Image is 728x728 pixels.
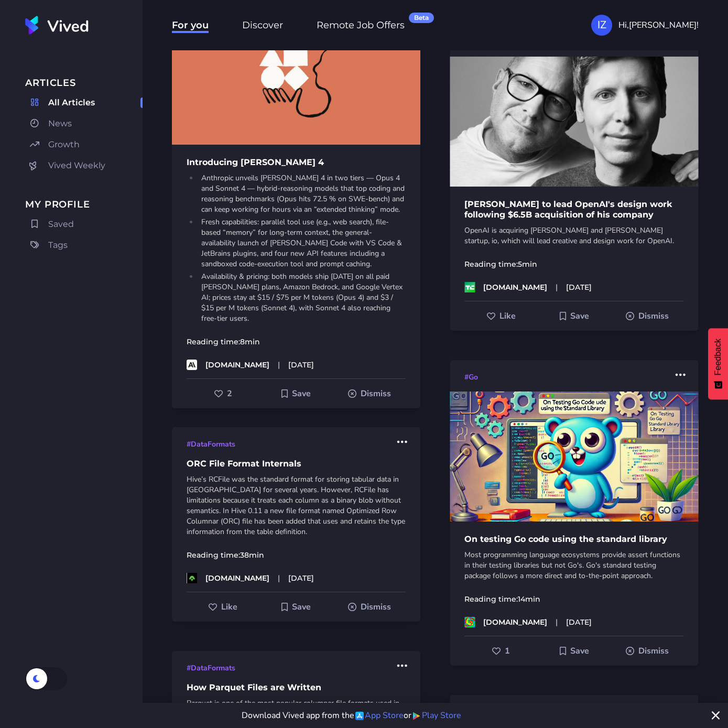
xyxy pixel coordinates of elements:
a: [PERSON_NAME] to lead OpenAI's design work following $6.5B acquisition of his companyOpenAI is ac... [450,48,698,292]
span: Growth [48,138,80,151]
p: [DOMAIN_NAME] [205,360,269,370]
a: Introducing [PERSON_NAME] 4 Anthropic unveils [PERSON_NAME] 4 in two tiers — Opus 4 and Sonnet 4 ... [172,6,420,370]
a: Remote Job OffersBeta [317,18,405,32]
button: More actions [393,431,412,452]
time: 38 min [240,550,264,560]
p: OpenAI is acquiring [PERSON_NAME] and [PERSON_NAME] startup, io, which will lead creative and des... [464,225,683,246]
li: Fresh capabilities: parallel tool use (e.g., web search), file-based “memory” for long-term conte... [198,217,406,269]
p: [DOMAIN_NAME] [205,573,269,583]
button: Dismiss [333,384,406,403]
time: [DATE] [566,282,592,292]
a: #DataFormats [187,438,235,450]
button: More actions [671,699,690,720]
a: Discover [242,18,283,32]
span: All Articles [48,96,95,109]
span: | [278,360,280,370]
span: Articles [25,75,143,90]
a: Tags [25,237,143,254]
a: Play Store [411,709,461,722]
time: 5 min [518,259,537,269]
a: Growth [25,136,143,153]
a: Vived Weekly [25,157,143,174]
span: Tags [48,239,68,252]
span: # DataFormats [187,439,235,449]
p: [DOMAIN_NAME] [483,282,547,292]
time: [DATE] [288,573,314,583]
h1: How Parquet Files are Written [172,682,420,693]
a: Saved [25,216,143,233]
button: Dismiss [611,307,684,325]
div: IZ [591,15,612,36]
button: Like [187,597,260,616]
button: Dismiss [333,597,406,616]
span: For you [172,19,209,33]
a: News [25,115,143,132]
a: For you [172,18,209,32]
p: Hive’s RCFile was the standard format for storing tabular data in [GEOGRAPHIC_DATA] for several y... [187,474,406,537]
span: | [278,573,280,583]
button: Add to Saved For Later [538,642,611,660]
button: IZHi,[PERSON_NAME]! [591,15,699,36]
span: Discover [242,19,283,33]
time: [DATE] [566,617,592,627]
span: Saved [48,218,74,231]
span: My Profile [25,197,143,212]
li: Anthropic unveils [PERSON_NAME] 4 in two tiers — Opus 4 and Sonnet 4 — hybrid-reasoning models th... [198,173,406,215]
span: Vived Weekly [48,159,105,172]
time: 14 min [518,594,540,604]
a: App Store [354,709,404,722]
button: Like [464,307,538,325]
a: #DataFormats [187,661,235,674]
a: ORC File Format InternalsHive’s RCFile was the standard format for storing tabular data in [GEOGR... [172,450,420,583]
h1: Introducing [PERSON_NAME] 4 [172,157,420,168]
time: 8 min [240,337,260,346]
p: Reading time: [450,259,698,269]
button: Feedback - Show survey [708,328,728,399]
time: [DATE] [288,360,314,370]
p: Reading time: [172,336,420,347]
p: Reading time: [450,594,698,604]
p: Reading time: [172,550,420,560]
p: Most programming language ecosystems provide assert functions in their testing libraries but not ... [464,550,683,581]
img: Vived [25,16,89,35]
span: | [556,617,558,627]
p: [DOMAIN_NAME] [483,617,547,627]
a: #Go [464,371,478,383]
li: Availability & pricing: both models ship [DATE] on all paid [PERSON_NAME] plans, Amazon Bedrock, ... [198,271,406,324]
button: Add to Saved For Later [260,384,333,403]
button: Dismiss [611,642,684,660]
button: More actions [393,655,412,676]
span: # DataFormats [187,663,235,673]
span: Hi, [PERSON_NAME] ! [618,19,699,31]
button: Add to Saved For Later [538,307,611,325]
h1: On testing Go code using the standard library [450,534,698,545]
span: # Go [464,372,478,382]
button: Like [464,642,538,660]
button: Like [187,384,260,403]
div: Beta [409,13,434,23]
button: More actions [671,364,690,385]
button: Add to Saved For Later [260,597,333,616]
h1: [PERSON_NAME] to lead OpenAI's design work following $6.5B acquisition of his company [450,199,698,220]
h1: ORC File Format Internals [172,459,420,469]
a: On testing Go code using the standard libraryMost programming language ecosystems provide assert ... [450,383,698,627]
span: | [556,282,558,292]
span: Remote Job Offers [317,19,405,33]
span: Feedback [713,339,723,375]
a: All Articles [25,94,143,111]
span: News [48,117,72,130]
